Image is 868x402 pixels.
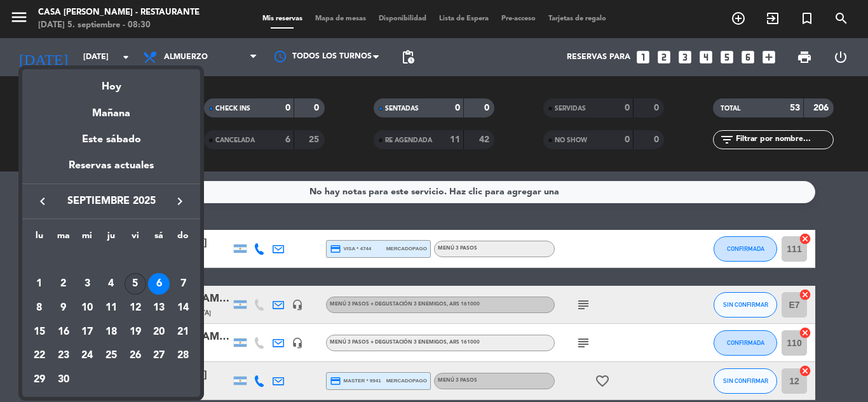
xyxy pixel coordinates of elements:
div: 6 [148,273,170,295]
div: 30 [53,369,74,391]
td: 5 de septiembre de 2025 [123,272,147,297]
div: 11 [100,297,122,319]
th: jueves [99,229,123,248]
div: 18 [100,321,122,343]
button: keyboard_arrow_left [31,193,54,210]
td: 22 de septiembre de 2025 [27,344,51,368]
td: 9 de septiembre de 2025 [51,296,76,320]
div: Reservas actuales [22,157,200,184]
td: 11 de septiembre de 2025 [99,296,123,320]
div: 28 [172,345,194,367]
div: 29 [29,369,50,391]
div: 20 [148,321,170,343]
td: 23 de septiembre de 2025 [51,344,76,368]
div: 9 [53,297,74,319]
div: Hoy [22,69,200,95]
div: 4 [100,273,122,295]
div: 1 [29,273,50,295]
td: 18 de septiembre de 2025 [99,320,123,344]
div: 3 [76,273,98,295]
td: 25 de septiembre de 2025 [99,344,123,368]
div: 26 [125,345,146,367]
th: martes [51,229,76,248]
div: 12 [125,297,146,319]
td: 3 de septiembre de 2025 [75,272,99,297]
div: 10 [76,297,98,319]
td: 19 de septiembre de 2025 [123,320,147,344]
div: Este sábado [22,122,200,157]
td: 15 de septiembre de 2025 [27,320,51,344]
div: 8 [29,297,50,319]
div: 25 [100,345,122,367]
div: 2 [53,273,74,295]
div: 17 [76,321,98,343]
th: lunes [27,229,51,248]
td: 30 de septiembre de 2025 [51,368,76,392]
div: 5 [125,273,146,295]
td: 20 de septiembre de 2025 [147,320,172,344]
td: 8 de septiembre de 2025 [27,296,51,320]
td: 17 de septiembre de 2025 [75,320,99,344]
td: 12 de septiembre de 2025 [123,296,147,320]
td: 2 de septiembre de 2025 [51,272,76,297]
div: 22 [29,345,50,367]
td: 4 de septiembre de 2025 [99,272,123,297]
div: Mañana [22,96,200,122]
div: 13 [148,297,170,319]
td: 6 de septiembre de 2025 [147,272,172,297]
td: 26 de septiembre de 2025 [123,344,147,368]
td: 10 de septiembre de 2025 [75,296,99,320]
span: septiembre 2025 [54,193,168,210]
td: 29 de septiembre de 2025 [27,368,51,392]
div: 23 [53,345,74,367]
div: 14 [172,297,194,319]
div: 7 [172,273,194,295]
td: 28 de septiembre de 2025 [171,344,195,368]
i: keyboard_arrow_left [35,194,50,209]
th: domingo [171,229,195,248]
td: 27 de septiembre de 2025 [147,344,172,368]
td: 13 de septiembre de 2025 [147,296,172,320]
td: 7 de septiembre de 2025 [171,272,195,297]
td: 24 de septiembre de 2025 [75,344,99,368]
td: SEP. [27,248,195,272]
div: 19 [125,321,146,343]
div: 15 [29,321,50,343]
div: 16 [53,321,74,343]
div: 24 [76,345,98,367]
td: 14 de septiembre de 2025 [171,296,195,320]
td: 21 de septiembre de 2025 [171,320,195,344]
td: 16 de septiembre de 2025 [51,320,76,344]
th: viernes [123,229,147,248]
div: 27 [148,345,170,367]
button: keyboard_arrow_right [168,193,191,210]
th: miércoles [75,229,99,248]
td: 1 de septiembre de 2025 [27,272,51,297]
div: 21 [172,321,194,343]
i: keyboard_arrow_right [172,194,187,209]
th: sábado [147,229,172,248]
